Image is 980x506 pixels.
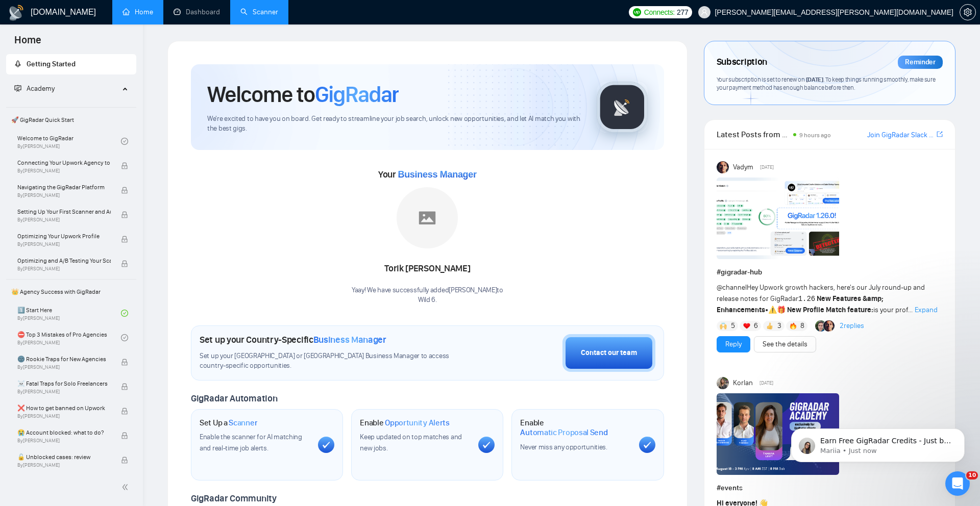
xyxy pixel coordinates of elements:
[644,7,675,18] span: Connects:
[17,427,111,438] span: 😭 Account blocked: what to do?
[17,326,121,349] a: ⛔ Top 3 Mistakes of Pro AgenciesBy[PERSON_NAME]
[717,336,750,352] button: Reply
[717,483,943,494] h1: # events
[121,187,128,194] span: lock
[17,207,111,217] span: Setting Up Your First Scanner and Auto-Bidder
[121,260,128,267] span: lock
[768,306,777,314] span: ⚠️
[562,334,655,372] button: Contact our team
[398,169,476,180] span: Business Manager
[520,427,607,438] span: Automatic Proposal Send
[121,359,128,366] span: lock
[360,418,450,428] h1: Enable
[717,161,729,173] img: Vadym
[17,266,111,272] span: By [PERSON_NAME]
[960,8,976,16] a: setting
[352,260,503,277] div: Torik [PERSON_NAME]
[27,84,55,93] span: Academy
[798,295,816,303] code: 1.26
[121,334,128,341] span: check-circle
[717,54,767,71] span: Subscription
[806,75,823,83] span: [DATE]
[17,413,111,419] span: By [PERSON_NAME]
[720,322,727,330] img: 🙌
[200,418,257,428] h1: Set Up a
[701,9,708,16] span: user
[191,493,277,504] span: GigRadar Community
[733,377,753,389] span: Korlan
[17,241,111,247] span: By [PERSON_NAME]
[717,128,791,141] span: Latest Posts from the GigRadar Community
[17,302,121,324] a: 1️⃣ Start HereBy[PERSON_NAME]
[7,110,135,130] span: 🚀 GigRadar Quick Start
[17,462,111,468] span: By [PERSON_NAME]
[717,283,925,314] span: Hey Upwork growth hackers, here's our July round-up and release notes for GigRadar • is your prof...
[733,162,753,173] span: Vadym
[717,294,884,314] strong: New Features &amp; Enhancements
[121,432,128,439] span: lock
[754,336,816,352] button: See the details
[17,168,111,174] span: By [PERSON_NAME]
[725,339,742,350] a: Reply
[121,457,128,464] span: lock
[174,8,220,16] a: dashboardDashboard
[777,306,786,314] span: 🎁
[731,321,735,331] span: 5
[397,187,458,248] img: placeholder.png
[799,132,831,139] span: 9 hours ago
[200,433,302,452] span: Enable the scanner for AI matching and real-time job alerts.
[121,408,128,415] span: lock
[27,60,76,68] span: Getting Started
[315,81,399,108] span: GigRadar
[313,334,386,345] span: Business Manager
[717,377,729,389] img: Korlan
[760,163,774,172] span: [DATE]
[17,438,111,444] span: By [PERSON_NAME]
[960,4,976,20] button: setting
[840,321,864,331] a: 2replies
[717,283,747,292] span: @channel
[960,8,975,16] span: setting
[17,182,111,192] span: Navigating the GigRadar Platform
[121,482,132,492] span: double-left
[121,138,128,145] span: check-circle
[717,267,943,278] h1: # gigradar-hub
[17,378,111,389] span: ☠️ Fatal Traps for Solo Freelancers
[867,130,935,141] a: Join GigRadar Slack Community
[520,418,630,438] h1: Enable
[122,8,153,16] a: homeHome
[207,114,580,134] span: We're excited to have you on board. Get ready to streamline your job search, unlock new opportuni...
[352,295,503,305] p: Wild 6 .
[520,443,607,451] span: Never miss any opportunities.
[815,320,826,332] img: Alex B
[759,378,773,388] span: [DATE]
[17,158,111,168] span: Connecting Your Upwork Agency to GigRadar
[633,8,641,16] img: upwork-logo.png
[240,8,278,16] a: searchScanner
[121,310,128,317] span: check-circle
[766,322,773,330] img: 👍
[763,339,807,350] a: See the details
[937,130,943,138] span: export
[717,393,839,475] img: F09ASNL5WRY-GR%20Academy%20-%20Tamara%20Levit.png
[200,351,473,371] span: Set up your [GEOGRAPHIC_DATA] or [GEOGRAPHIC_DATA] Business Manager to access country-specific op...
[800,321,804,331] span: 8
[777,321,781,331] span: 3
[17,130,121,153] a: Welcome to GigRadarBy[PERSON_NAME]
[677,7,688,18] span: 277
[7,282,135,302] span: 👑 Agency Success with GigRadar
[787,306,873,314] strong: New Profile Match feature:
[14,85,21,92] span: fund-projection-screen
[717,75,936,92] span: Your subscription is set to renew on . To keep things running smoothly, make sure your payment me...
[790,322,797,330] img: 🔥
[121,162,128,169] span: lock
[121,236,128,243] span: lock
[17,217,111,223] span: By [PERSON_NAME]
[8,5,24,21] img: logo
[385,418,450,428] span: Opportunity Alerts
[191,393,277,404] span: GigRadar Automation
[121,383,128,390] span: lock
